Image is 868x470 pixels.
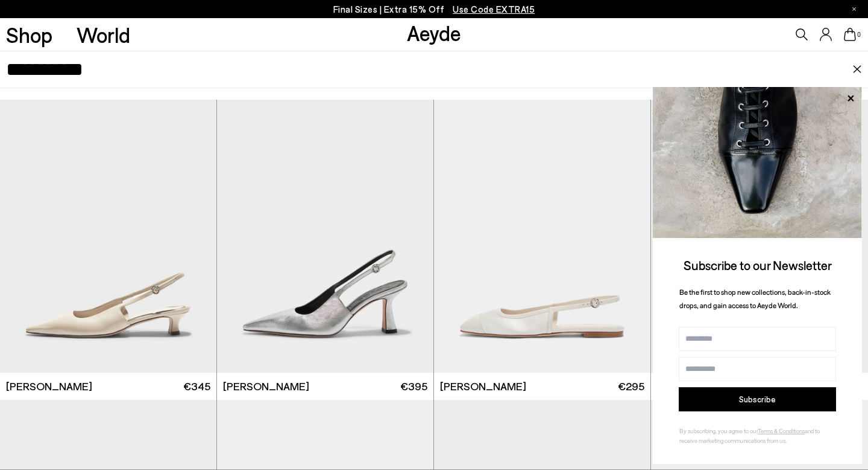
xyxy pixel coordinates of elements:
[6,379,92,394] span: [PERSON_NAME]
[183,379,210,394] span: €345
[679,288,831,310] span: Be the first to shop new collections, back-in-stock drops, and gain access to Aeyde World.
[453,4,535,14] span: Navigate to /collections/ss25-final-sizes
[679,387,836,411] button: Subscribe
[856,31,862,38] span: 0
[77,24,130,45] a: World
[684,257,832,272] span: Subscribe to our Newsletter
[651,373,868,400] a: Thekla €345 €215
[333,2,535,17] p: Final Sizes | Extra 15% Off
[651,100,868,372] img: Thekla Leather Slingback Sandals
[217,100,433,372] img: Fernanda Slingback Pumps
[6,24,52,45] a: Shop
[653,87,862,238] img: ca3f721fb6ff708a270709c41d776025.jpg
[434,373,650,400] a: [PERSON_NAME] €295
[440,379,526,394] span: [PERSON_NAME]
[758,427,805,434] a: Terms & Conditions
[679,427,758,434] span: By subscribing, you agree to our
[400,379,427,394] span: €395
[407,20,461,45] a: Aeyde
[223,379,309,394] span: [PERSON_NAME]
[844,28,856,41] a: 0
[217,373,433,400] a: [PERSON_NAME] €395
[618,379,644,394] span: €295
[852,65,862,74] img: close.svg
[434,100,650,372] img: Geraldine Satin Toe-Cap Slingback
